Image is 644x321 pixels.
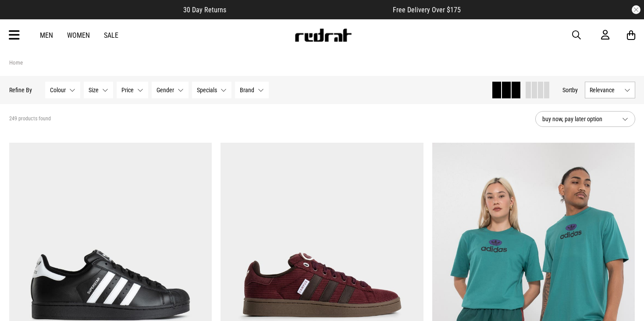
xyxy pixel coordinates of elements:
iframe: Customer reviews powered by Trustpilot [244,5,375,14]
span: Gender [157,87,174,94]
span: buy now, pay later option [542,114,615,124]
button: Relevance [585,82,635,98]
button: Specials [192,82,231,98]
a: Home [9,59,23,66]
p: Refine By [9,87,32,94]
span: 249 products found [9,115,51,123]
button: Brand [235,82,269,98]
span: 30 Day Returns [183,6,226,14]
span: Colour [50,87,66,94]
button: Size [84,82,113,98]
span: Size [89,87,99,94]
button: buy now, pay later option [535,111,635,127]
span: Price [121,87,134,94]
span: Brand [240,87,254,94]
span: by [572,87,578,94]
button: Price [117,82,148,98]
span: Free Delivery Over $175 [393,6,461,14]
img: Redrat logo [294,29,352,42]
span: Specials [197,87,217,94]
a: Women [67,31,90,40]
a: Men [40,31,53,40]
button: Sortby [562,85,578,95]
a: Sale [104,31,118,40]
button: Colour [45,82,80,98]
button: Gender [152,82,189,98]
span: Relevance [590,87,621,94]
